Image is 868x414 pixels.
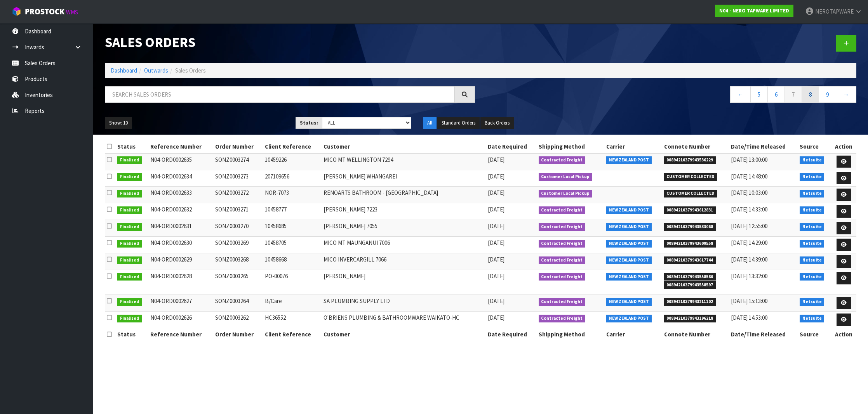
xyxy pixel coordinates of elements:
[322,295,486,312] td: SA PLUMBING SUPPLY LTD
[730,86,751,103] a: ←
[664,156,716,164] span: 00894210379943536229
[488,239,504,246] span: [DATE]
[539,298,586,306] span: Contracted Freight
[731,256,767,263] span: [DATE] 14:39:00
[111,67,137,74] a: Dashboard
[662,140,729,153] th: Connote Number
[148,312,213,328] td: N04-ORD0002626
[263,220,322,237] td: 10458685
[664,298,716,306] span: 00894210379943211102
[213,203,263,220] td: SONZ0003271
[606,240,652,248] span: NEW ZEALAND POST
[213,140,263,153] th: Order Number
[606,256,652,264] span: NEW ZEALAND POST
[798,140,831,153] th: Source
[263,253,322,270] td: 10458668
[322,170,486,187] td: [PERSON_NAME] WHANGAREI
[117,298,142,306] span: Finalised
[606,315,652,322] span: NEW ZEALAND POST
[539,315,586,322] span: Contracted Freight
[798,328,831,341] th: Source
[117,223,142,231] span: Finalised
[731,222,767,230] span: [DATE] 12:55:00
[300,120,318,126] strong: Status:
[213,328,263,341] th: Order Number
[606,206,652,214] span: NEW ZEALAND POST
[117,240,142,248] span: Finalised
[148,220,213,237] td: N04-ORD0002631
[322,153,486,170] td: MICO MT WELLINGTON 7294
[115,328,148,341] th: Status
[802,86,819,103] a: 8
[213,253,263,270] td: SONZ0003268
[606,156,652,164] span: NEW ZEALAND POST
[263,328,322,341] th: Client Reference
[148,295,213,312] td: N04-ORD0002627
[800,256,825,264] span: Netsuite
[815,8,854,15] span: NEROTAPWARE
[148,237,213,253] td: N04-ORD0002630
[488,314,504,321] span: [DATE]
[800,190,825,197] span: Netsuite
[213,220,263,237] td: SONZ0003270
[148,153,213,170] td: N04-ORD0002635
[117,256,142,264] span: Finalised
[539,156,586,164] span: Contracted Freight
[662,328,729,341] th: Connote Number
[263,295,322,312] td: B/Care
[486,328,536,341] th: Date Required
[729,140,798,153] th: Date/Time Released
[263,153,322,170] td: 10459226
[731,173,767,180] span: [DATE] 14:48:00
[488,206,504,213] span: [DATE]
[213,187,263,203] td: SONZ0003272
[539,206,586,214] span: Contracted Freight
[322,237,486,253] td: MICO MT MAUNGANUI 7006
[263,140,322,153] th: Client Reference
[488,222,504,230] span: [DATE]
[488,156,504,163] span: [DATE]
[322,270,486,295] td: [PERSON_NAME]
[423,117,437,129] button: All
[606,273,652,281] span: NEW ZEALAND POST
[117,156,142,164] span: Finalised
[831,328,856,341] th: Action
[175,67,206,74] span: Sales Orders
[819,86,836,103] a: 9
[263,237,322,253] td: 10458705
[263,203,322,220] td: 10458777
[25,7,64,17] span: ProStock
[664,256,716,264] span: 00894210379943617744
[537,140,604,153] th: Shipping Method
[148,140,213,153] th: Reference Number
[731,314,767,321] span: [DATE] 14:53:00
[263,187,322,203] td: NOR-7073
[148,253,213,270] td: N04-ORD0002629
[263,170,322,187] td: 207109656
[800,273,825,281] span: Netsuite
[800,206,825,214] span: Netsuite
[322,187,486,203] td: RENOARTS BATHROOM - [GEOGRAPHIC_DATA]
[664,206,716,214] span: 00894210379943612831
[148,328,213,341] th: Reference Number
[664,315,716,322] span: 00894210379943196218
[115,140,148,153] th: Status
[322,328,486,341] th: Customer
[604,140,662,153] th: Carrier
[731,297,767,305] span: [DATE] 15:13:00
[539,223,586,231] span: Contracted Freight
[322,220,486,237] td: [PERSON_NAME] 7055
[117,273,142,281] span: Finalised
[213,270,263,295] td: SONZ0003265
[800,156,825,164] span: Netsuite
[480,117,514,129] button: Back Orders
[486,140,536,153] th: Date Required
[117,190,142,197] span: Finalised
[664,240,716,248] span: 00894210379943609558
[12,7,21,16] img: cube-alt.png
[488,189,504,196] span: [DATE]
[785,86,802,103] a: 7
[148,270,213,295] td: N04-ORD0002628
[322,312,486,328] td: O'BRIENS PLUMBING & BATHROOMWARE WAIKATO-HC
[539,240,586,248] span: Contracted Freight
